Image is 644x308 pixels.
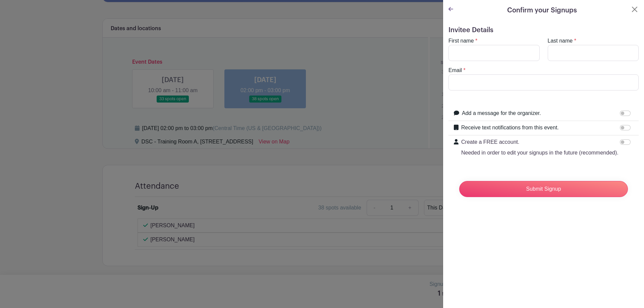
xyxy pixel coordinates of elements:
[631,5,639,13] button: Close
[548,37,573,45] label: Last name
[507,5,577,15] h5: Confirm your Signups
[459,181,628,197] input: Submit Signup
[448,66,462,74] label: Email
[448,26,639,34] h5: Invitee Details
[462,109,541,117] label: Add a message for the organizer.
[448,37,474,45] label: First name
[461,138,619,146] p: Create a FREE account.
[461,149,619,157] p: Needed in order to edit your signups in the future (recommended).
[461,124,559,132] label: Receive text notifications from this event.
